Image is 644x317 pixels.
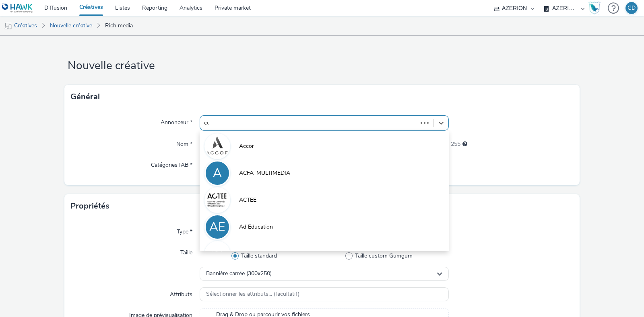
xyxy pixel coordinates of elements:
[157,115,196,127] label: Annonceur *
[177,245,196,257] label: Taille
[462,140,467,148] div: 255 caractères maximum
[173,137,196,148] label: Nom *
[173,225,196,236] label: Type *
[239,223,273,231] span: Ad Education
[627,2,636,14] div: GD
[588,2,601,14] img: Hawk Academy
[213,162,222,184] div: A
[148,158,196,169] label: Catégories IAB *
[70,200,109,212] h3: Propriétés
[241,252,277,260] span: Taille standard
[167,287,196,299] label: Attributs
[206,242,229,266] img: ADA Cosmetics
[70,91,100,103] h3: Général
[2,3,33,13] img: undefined Logo
[239,142,254,150] span: Accor
[64,58,580,74] h1: Nouvelle créative
[239,250,279,258] span: ADA Cosmetics
[239,169,290,177] span: ACFA_MULTIMEDIA
[101,16,137,35] a: Rich media
[206,291,299,298] span: Sélectionner les attributs... (facultatif)
[206,270,272,277] span: Bannière carrée (300x250)
[4,22,12,30] img: mobile
[588,2,604,14] a: Hawk Academy
[355,252,413,260] span: Taille custom Gumgum
[239,196,256,204] span: ACTEE
[451,140,460,148] span: 255
[206,188,229,212] img: ACTEE
[206,135,229,158] img: Accor
[46,16,96,35] a: Nouvelle créative
[209,216,225,238] div: AE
